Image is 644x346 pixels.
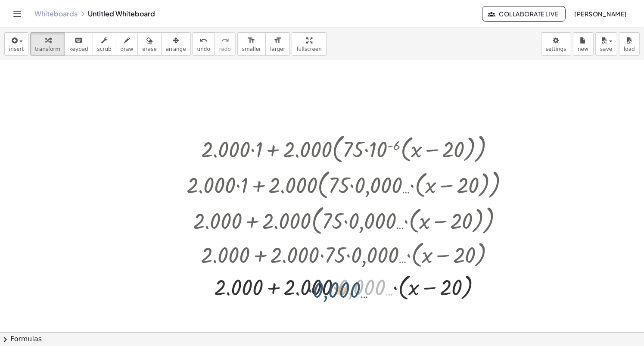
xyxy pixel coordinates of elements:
i: redo [221,35,229,46]
a: Whiteboards [34,9,78,18]
button: transform [30,32,65,56]
span: larger [270,46,285,52]
button: save [595,32,617,56]
i: keyboard [75,35,83,46]
button: settings [541,32,571,56]
button: undoundo [193,32,215,56]
span: Collaborate Live [489,10,558,18]
span: keypad [69,46,88,52]
span: arrange [166,46,186,52]
span: draw [121,46,134,52]
button: Collaborate Live [482,6,566,22]
button: format_sizelarger [265,32,290,56]
button: load [619,32,640,56]
i: format_size [274,35,282,46]
span: erase [142,46,156,52]
span: new [578,46,588,52]
button: [PERSON_NAME] [567,6,634,22]
span: transform [35,46,60,52]
button: erase [137,32,161,56]
span: save [600,46,612,52]
span: redo [219,46,231,52]
button: fullscreen [292,32,326,56]
span: [PERSON_NAME] [574,10,627,18]
button: keyboardkeypad [65,32,93,56]
button: new [573,32,594,56]
span: settings [546,46,566,52]
span: fullscreen [296,46,321,52]
i: format_size [247,35,255,46]
span: scrub [97,46,112,52]
button: Toggle navigation [10,7,24,21]
button: scrub [93,32,116,56]
button: arrange [161,32,191,56]
button: format_sizesmaller [237,32,266,56]
button: insert [4,32,28,56]
button: redoredo [215,32,236,56]
span: load [624,46,635,52]
button: draw [116,32,138,56]
span: smaller [242,46,261,52]
span: insert [9,46,24,52]
i: undo [199,35,208,46]
span: undo [197,46,210,52]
